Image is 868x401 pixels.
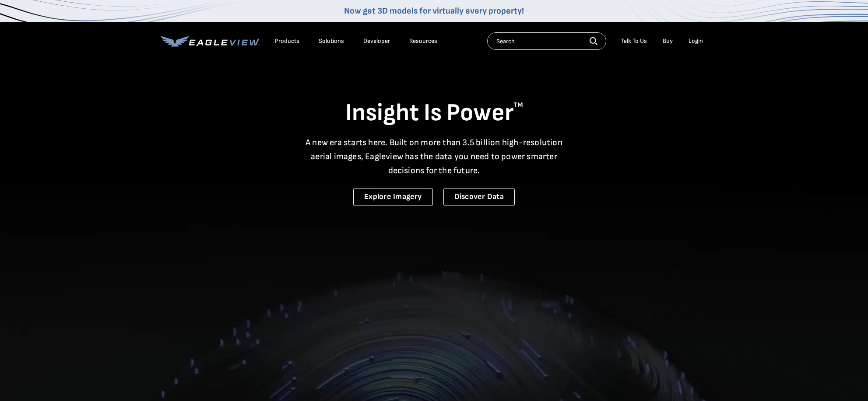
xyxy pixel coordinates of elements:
[487,32,606,50] input: Search
[443,188,515,206] a: Discover Data
[161,98,707,129] h1: Insight Is Power
[689,37,703,45] div: Login
[621,37,647,45] div: Talk To Us
[353,188,433,206] a: Explore Imagery
[319,37,344,45] div: Solutions
[513,101,523,109] sup: TM
[409,37,437,45] div: Resources
[663,37,673,45] a: Buy
[344,6,524,16] a: Now get 3D models for virtually every property!
[275,37,299,45] div: Products
[300,136,568,178] p: A new era starts here. Built on more than 3.5 billion high-resolution aerial images, Eagleview ha...
[363,37,390,45] a: Developer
